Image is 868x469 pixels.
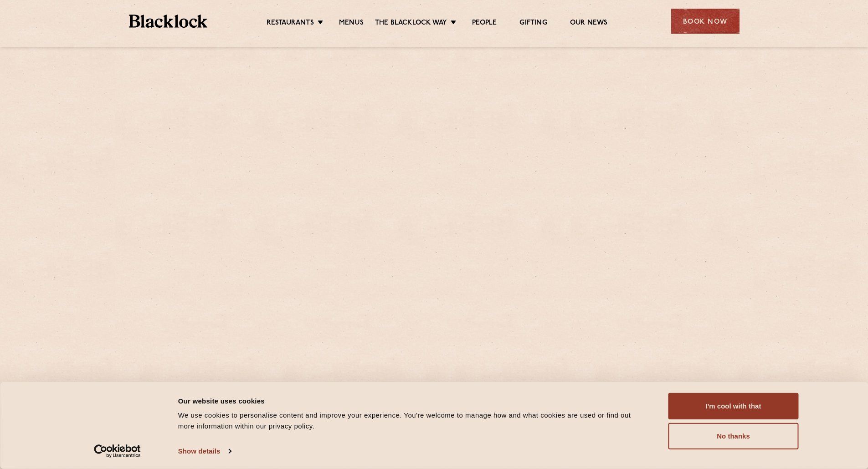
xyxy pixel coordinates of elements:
[178,444,231,458] a: Show details
[519,19,547,29] a: Gifting
[129,15,208,28] img: BL_Textured_Logo-footer-cropped.svg
[668,423,799,449] button: No thanks
[671,9,740,34] div: Book Now
[267,19,314,29] a: Restaurants
[339,19,364,29] a: Menus
[668,393,799,419] button: I'm cool with that
[178,395,648,406] div: Our website uses cookies
[570,19,608,29] a: Our News
[375,19,447,29] a: The Blacklock Way
[178,410,648,432] div: We use cookies to personalise content and improve your experience. You're welcome to manage how a...
[77,444,157,458] a: Usercentrics Cookiebot - opens in a new window
[472,19,497,29] a: People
